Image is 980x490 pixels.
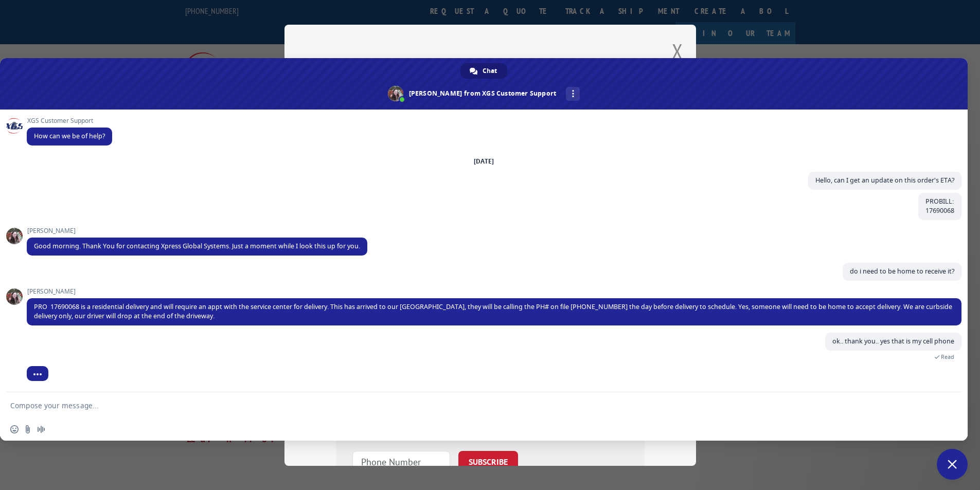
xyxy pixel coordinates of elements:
span: Hello, can I get an update on this order's ETA? [815,176,954,185]
div: Chat [460,63,507,79]
span: Audio message [37,425,45,433]
input: Phone Number [352,451,450,473]
span: How can we be of help? [34,132,105,140]
div: Close chat [937,449,968,480]
div: More channels [566,87,580,101]
textarea: Compose your message... [10,401,935,410]
span: Read [941,353,954,360]
div: [DATE] [474,158,494,165]
span: [PERSON_NAME] [27,227,367,234]
span: Insert an emoji [10,425,19,433]
button: SUBSCRIBE [458,451,518,473]
span: do i need to be home to receive it? [850,267,954,276]
span: XGS Customer Support [27,117,112,124]
span: PRO 17690068 is a residential delivery and will require an appt with the service center for deliv... [34,302,952,320]
span: ok.. thank you.. yes that is my cell phone [832,337,954,346]
span: PROBILL: 17690068 [925,197,954,215]
button: Close modal [672,38,683,65]
span: Good morning. Thank You for contacting Xpress Global Systems. Just a moment while I look this up ... [34,242,360,250]
span: Chat [483,63,497,79]
span: [PERSON_NAME] [27,288,961,295]
span: Send a file [24,425,32,433]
